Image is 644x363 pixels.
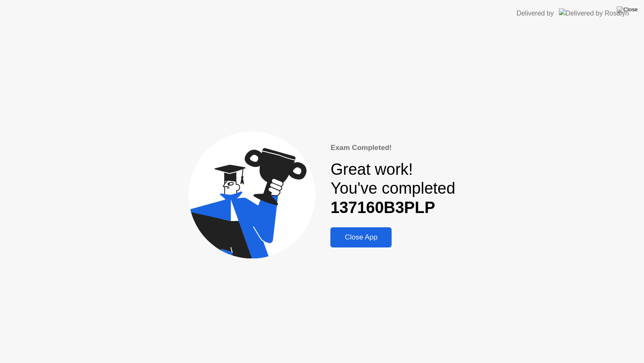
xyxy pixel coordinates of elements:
[330,142,455,153] div: Exam Completed!
[617,6,638,13] img: Close
[330,227,392,247] button: Close App
[559,8,629,18] img: Delivered by Rosalyn
[333,233,389,242] div: Close App
[330,199,435,216] b: 137160B3PLP
[517,8,554,18] div: Delivered by
[330,160,455,218] div: Great work! You've completed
